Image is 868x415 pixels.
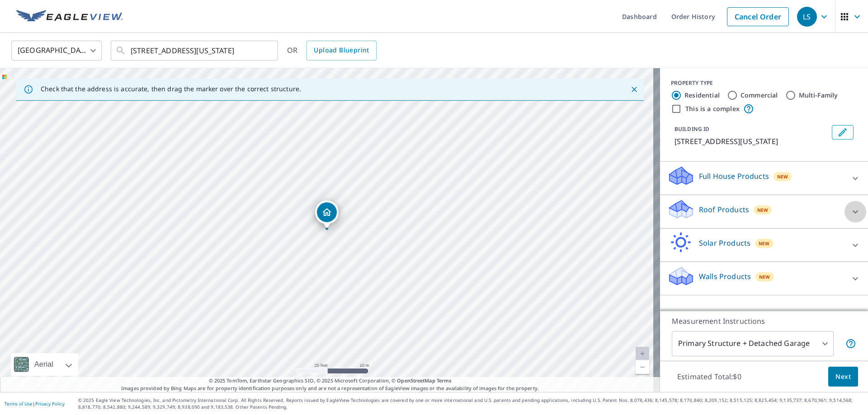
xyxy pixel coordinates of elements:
span: New [759,240,770,247]
div: Dropped pin, building 1, Residential property, 618 S Vermont St Maquoketa, IA 52060 [315,201,339,228]
span: New [757,206,769,214]
span: © 2025 TomTom, Earthstar Geographics SIO, © 2025 Microsoft Corporation, © [209,377,452,385]
span: Upload Blueprint [314,45,369,56]
a: Terms of Use [5,401,33,407]
p: | [5,401,65,406]
p: Walls Products [699,271,751,282]
span: Your report will include the primary structure and a detached garage if one exists. [845,338,856,349]
div: Aerial [32,353,56,376]
a: Privacy Policy [35,401,65,407]
p: Solar Products [699,238,750,248]
a: Upload Blueprint [307,41,376,61]
a: Terms [437,377,452,384]
span: Next [835,371,851,382]
div: [GEOGRAPHIC_DATA] [11,38,102,63]
button: Close [628,84,640,95]
p: © 2025 Eagle View Technologies, Inc. and Pictometry International Corp. All Rights Reserved. Repo... [78,397,863,410]
span: New [777,173,788,180]
p: Estimated Total: $0 [670,367,749,387]
img: EV Logo [16,10,123,23]
label: Multi-Family [799,91,838,100]
a: Current Level 20, Zoom Out [636,360,649,374]
button: Edit building 1 [832,125,854,140]
div: Solar ProductsNew [667,232,861,258]
div: Full House ProductsNew [667,165,861,191]
button: Next [828,367,858,387]
div: LS [797,7,817,27]
p: Measurement Instructions [672,316,856,326]
a: Cancel Order [727,7,789,26]
label: Residential [684,91,720,100]
p: Roof Products [699,204,749,215]
p: Full House Products [699,171,769,182]
p: [STREET_ADDRESS][US_STATE] [675,136,828,147]
p: BUILDING ID [675,125,709,133]
a: OpenStreetMap [397,377,435,384]
a: Current Level 20, Zoom In Disabled [636,347,649,360]
div: PROPERTY TYPE [671,79,857,87]
div: Primary Structure + Detached Garage [672,331,834,356]
p: Check that the address is accurate, then drag the marker over the correct structure. [41,85,301,93]
div: Walls ProductsNew [667,266,861,291]
div: Roof ProductsNew [667,199,861,224]
span: New [759,273,770,280]
div: OR [287,41,377,61]
label: This is a complex [685,104,740,113]
div: Aerial [11,353,78,376]
label: Commercial [741,91,778,100]
input: Search by address or latitude-longitude [131,38,259,63]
